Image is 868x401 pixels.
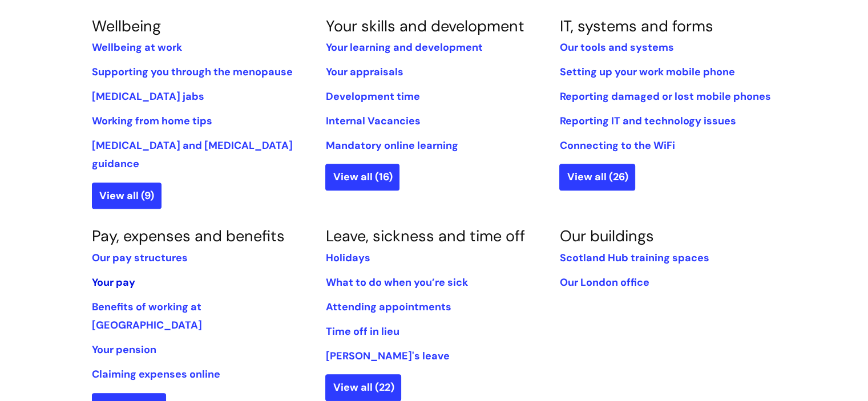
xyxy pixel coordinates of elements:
[92,40,182,54] a: Wellbeing at work
[92,114,212,128] a: Working from home tips
[92,226,285,246] a: Pay, expenses and benefits
[92,276,135,289] a: Your pay
[559,276,649,289] a: Our London office
[325,349,449,363] a: [PERSON_NAME]'s leave
[559,251,709,265] a: Scotland Hub training spaces
[559,16,713,36] a: IT, systems and forms
[92,139,293,171] a: [MEDICAL_DATA] and [MEDICAL_DATA] guidance
[92,251,188,265] a: Our pay structures
[559,164,635,190] a: View all (26)
[92,367,220,381] a: Claiming expenses online
[92,300,202,332] a: Benefits of working at [GEOGRAPHIC_DATA]
[325,325,399,338] a: Time off in lieu
[325,276,467,289] a: What to do when you’re sick
[325,40,482,54] a: Your learning and development
[325,65,403,79] a: Your appraisals
[559,114,736,128] a: Reporting IT and technology issues
[559,226,653,246] a: Our buildings
[92,90,204,103] a: [MEDICAL_DATA] jabs
[92,16,161,36] a: Wellbeing
[559,65,734,79] a: Setting up your work mobile phone
[559,90,770,103] a: Reporting damaged or lost mobile phones
[325,139,458,152] a: Mandatory online learning
[325,300,451,314] a: Attending appointments
[92,65,293,79] a: Supporting you through the menopause
[325,114,420,128] a: Internal Vacancies
[325,374,401,400] a: View all (22)
[92,183,162,209] a: View all (9)
[325,226,524,246] a: Leave, sickness and time off
[325,90,419,103] a: Development time
[325,16,524,36] a: Your skills and development
[325,251,370,265] a: Holidays
[92,343,156,357] a: Your pension
[559,139,675,152] a: Connecting to the WiFi
[325,164,399,190] a: View all (16)
[559,40,673,54] a: Our tools and systems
